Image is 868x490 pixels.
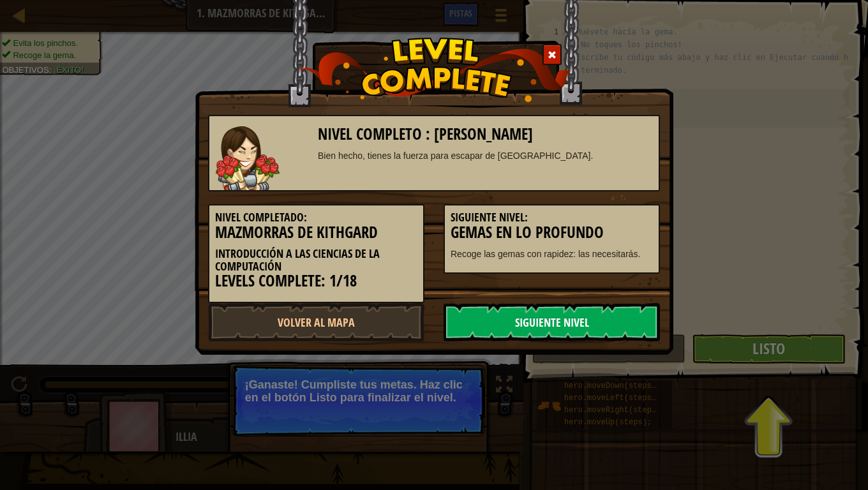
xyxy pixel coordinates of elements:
div: Bien hecho, tienes la fuerza para escapar de [GEOGRAPHIC_DATA]. [318,149,653,162]
img: level_complete.png [297,38,571,102]
h5: Nivel Completado: [215,211,417,224]
h3: Nivel completo : [PERSON_NAME] [318,126,653,143]
h5: Introducción a las Ciencias de la computación [215,248,417,273]
a: Volver al Mapa [208,303,424,341]
h3: Mazmorras de Kithgard [215,224,417,241]
h3: Levels Complete: 1/18 [215,272,417,290]
p: Recoge las gemas con rapidez: las necesitarás. [451,248,653,260]
h3: Gemas en lo profundo [451,224,653,241]
h5: Siguiente Nivel: [451,211,653,224]
a: Siguiente Nivel [444,303,660,341]
img: guardian.png [216,126,280,190]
